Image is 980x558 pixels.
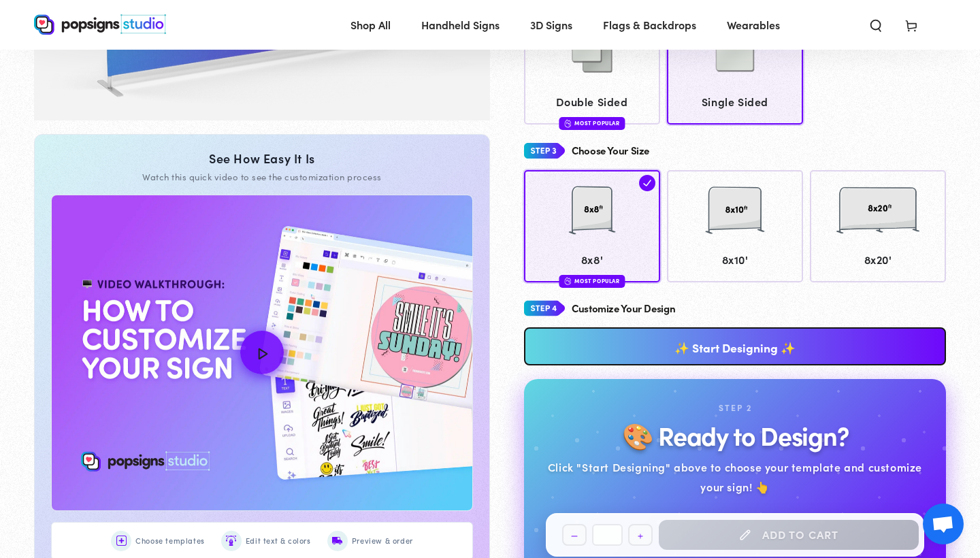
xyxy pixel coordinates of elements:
[727,15,780,35] span: Wearables
[524,327,946,365] a: ✨ Start Designing ✨
[674,250,797,269] span: 8x10'
[593,7,706,43] a: Flags & Backdrops
[246,534,311,548] span: Edit text & colors
[524,296,565,321] img: Step 4
[411,7,510,43] a: Handheld Signs
[352,534,413,548] span: Preview & order
[701,18,769,86] img: Single Sided
[116,536,127,546] img: Choose templates
[558,176,626,244] img: 8x8'
[564,276,571,286] img: fire.svg
[421,15,500,35] span: Handheld Signs
[810,170,946,282] a: 8x20' 8x20'
[546,457,924,497] div: Click "Start Designing" above to choose your template and customize your sign! 👆
[531,250,654,269] span: 8x8'
[340,7,401,43] a: Shop All
[603,15,696,35] span: Flags & Backdrops
[34,14,166,35] img: Popsigns Studio
[520,7,583,43] a: 3D Signs
[51,171,473,183] div: Watch this quick video to see the customization process
[332,536,342,546] img: Preview & order
[226,536,236,546] img: Edit text & colors
[674,92,797,112] span: Single Sided
[524,170,660,282] a: 8x8' 8x8' Most Popular
[667,12,803,125] a: Single Sided Single Sided
[524,12,660,125] a: Double Sided Double Sided Most Popular
[667,170,803,282] a: 8x10' 8x10'
[572,303,675,314] h4: Customize Your Design
[701,176,769,244] img: 8x10'
[135,534,205,548] span: Choose templates
[564,118,571,128] img: fire.svg
[558,18,626,86] img: Double Sided
[559,275,625,288] div: Most Popular
[717,7,790,43] a: Wearables
[350,15,391,35] span: Shop All
[923,504,964,544] a: Open chat
[572,145,649,157] h4: Choose Your Size
[836,176,919,244] img: 8x20'
[858,10,894,39] summary: Search our site
[51,151,473,166] div: See How Easy It Is
[622,421,848,449] h2: 🎨 Ready to Design?
[817,250,940,269] span: 8x20'
[531,92,654,112] span: Double Sided
[719,401,752,416] div: Step 2
[639,175,655,191] img: check.svg
[530,15,572,35] span: 3D Signs
[52,195,472,510] button: How to Customize Your Design
[559,117,625,130] div: Most Popular
[524,138,565,163] img: Step 3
